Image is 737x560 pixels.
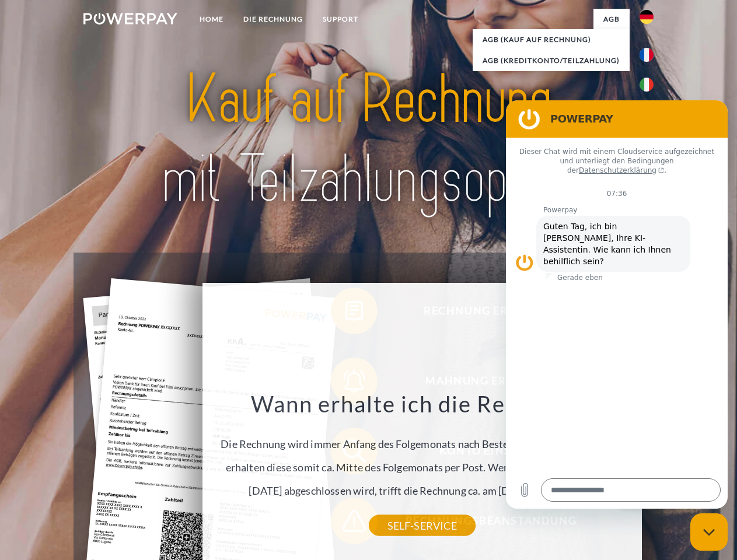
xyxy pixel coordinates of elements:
a: SELF-SERVICE [369,515,476,536]
iframe: Messaging-Fenster [506,100,728,509]
img: logo-powerpay-white.svg [83,13,177,24]
div: Die Rechnung wird immer Anfang des Folgemonats nach Bestellabschluss generiert. Sie erhalten dies... [209,390,635,526]
img: fr [640,48,654,62]
a: AGB (Kauf auf Rechnung) [473,29,630,50]
a: SUPPORT [313,9,368,30]
img: title-powerpay_de.svg [111,56,626,223]
a: agb [593,9,630,30]
h3: Wann erhalte ich die Rechnung? [209,390,635,418]
a: DIE RECHNUNG [233,9,313,30]
img: de [640,10,654,24]
a: Home [190,9,233,30]
a: AGB (Kreditkonto/Teilzahlung) [473,50,630,71]
img: it [640,78,654,92]
iframe: Schaltfläche zum Öffnen des Messaging-Fensters; Konversation läuft [690,513,728,551]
